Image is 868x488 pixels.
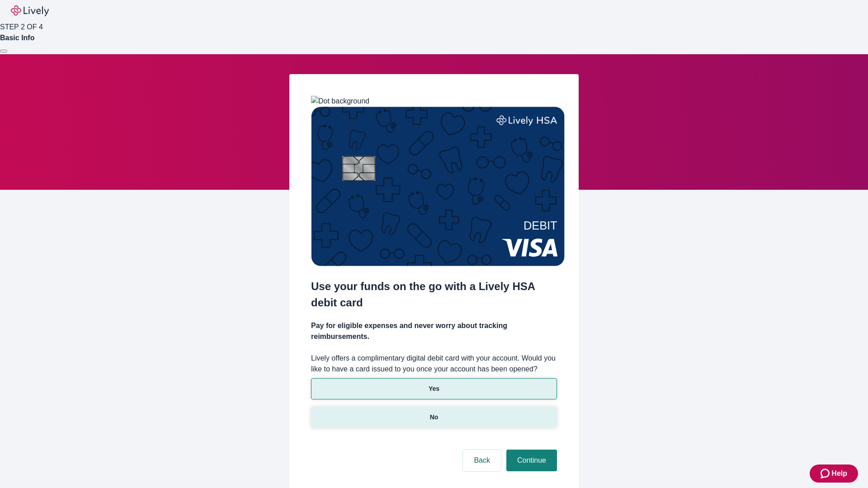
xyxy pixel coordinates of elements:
[311,96,369,107] img: Dot background
[506,450,557,471] button: Continue
[311,407,557,428] button: No
[430,413,439,422] p: No
[311,378,557,399] button: Yes
[831,468,847,479] span: Help
[11,5,49,16] img: Lively
[311,320,557,342] h4: Pay for eligible expenses and never worry about tracking reimbursements.
[463,450,501,471] button: Back
[311,353,557,375] label: Lively offers a complimentary digital debit card with your account. Would you like to have a card...
[810,465,858,483] button: Zendesk support iconHelp
[429,384,439,394] p: Yes
[311,107,565,266] img: Debit card
[821,468,831,479] svg: Zendesk support icon
[311,278,557,311] h2: Use your funds on the go with a Lively HSA debit card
